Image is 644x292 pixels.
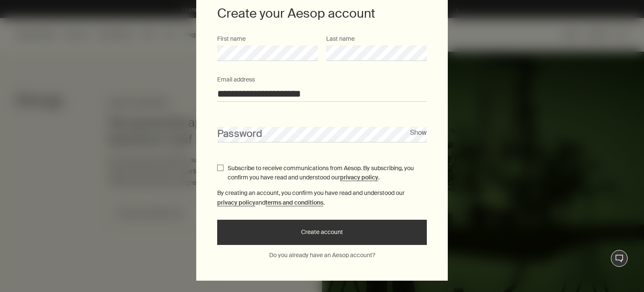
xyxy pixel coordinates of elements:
[217,188,427,207] p: By creating an account, you confirm you have read and understood our and .
[217,220,427,245] button: Create account
[340,174,378,181] a: privacy policy
[217,5,427,22] h1: Create your Aesop account
[410,127,427,138] button: Show
[217,199,255,206] a: privacy policy
[228,163,427,182] p: Subscribe to receive communications from Aesop. By subscribing, you confirm you have read and und...
[611,250,628,267] button: Live Assistance
[265,199,323,206] a: terms and conditions
[217,251,427,260] button: Do you already have an Aesop account?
